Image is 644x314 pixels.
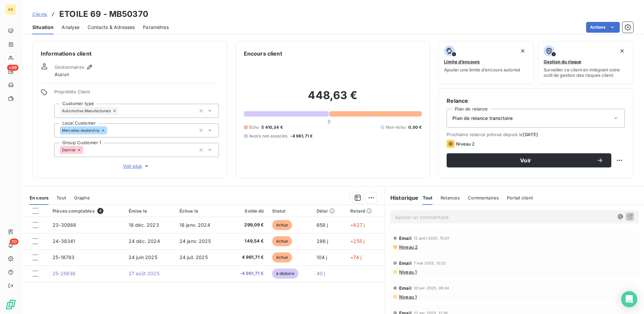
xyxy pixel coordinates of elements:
button: Gestion du risqueSurveiller ce client en intégrant votre outil de gestion des risques client. [538,41,633,84]
div: Pièces comptables [53,208,121,214]
span: Contacts & Adresses [88,24,135,31]
span: Propriétés Client [54,89,219,98]
h6: Relance [447,97,625,105]
span: -4 961,71 € [290,133,313,139]
span: 24 déc. 2024 [129,238,160,244]
span: Avoirs non associés [249,133,288,139]
span: +99 [7,65,19,71]
span: 12 août 2025, 15:07 [414,236,450,240]
span: échue [272,220,292,230]
span: 25-25636 [53,271,75,276]
h2: 448,63 € [244,89,422,109]
span: Niveau 2 [456,141,475,147]
span: 5 410,34 € [261,124,283,130]
div: Délai [317,208,342,214]
span: 4 [97,208,103,214]
span: 7 mai 2025, 12:22 [414,261,446,265]
span: 30 [10,239,19,245]
span: Voir plus [123,163,150,169]
span: 4 961,71 € [230,254,264,261]
span: Automotive Manufacturers [62,109,111,113]
div: Open Intercom Messenger [621,291,637,307]
span: 18 déc. 2023 [129,222,159,228]
span: 0,00 € [408,124,422,130]
span: 30 avr. 2025, 09:34 [414,286,449,290]
span: 0 [328,119,330,124]
span: Portail client [507,195,533,200]
div: Retard [350,208,381,214]
span: Niveau 2 [398,244,418,250]
span: Analyse [62,24,79,31]
input: Ajouter une valeur [83,147,89,153]
span: à déduire [272,269,298,279]
span: Limite d’encours [444,59,480,64]
span: Plan de relance transitoire [452,115,513,122]
span: 27 août 2025 [129,271,159,276]
span: Niveau 1 [398,269,417,275]
span: Tout [423,195,433,200]
span: Commentaires [468,195,499,200]
span: Mercedes dealership [62,128,100,132]
span: Paramètres [143,24,169,31]
span: 658 j [317,222,328,228]
span: Clients [32,11,47,17]
div: Statut [272,208,309,214]
span: 24 juin 2025 [129,254,157,260]
span: Email [399,260,412,266]
span: Aucun [55,71,69,78]
h6: Informations client [41,50,219,58]
span: Situation [32,24,54,31]
span: Email [399,235,412,241]
span: +74 j [350,254,361,260]
span: 25-18783 [53,254,74,260]
span: Daimler [62,148,76,152]
button: Voir plus [54,162,219,170]
span: 24 juil. 2025 [180,254,208,260]
span: -4 961,71 € [230,270,264,277]
a: Clients [32,11,47,18]
span: Prochaine relance prévue depuis le [447,132,625,137]
span: 299,09 € [230,222,264,228]
span: 104 j [317,254,327,260]
span: Surveiller ce client en intégrant votre outil de gestion des risques client. [544,67,627,78]
span: 24-38341 [53,238,75,244]
span: En cours [30,195,49,200]
div: AS [5,4,16,15]
div: Émise le [129,208,171,214]
img: Logo LeanPay [5,299,16,310]
span: 149,54 € [230,238,264,245]
div: Solde dû [230,208,264,214]
span: Échu [249,124,259,130]
span: Ajouter une limite d’encours autorisé [444,67,520,72]
span: Non-échu [386,124,406,130]
span: 40 j [317,271,325,276]
span: [DATE] [523,132,538,137]
span: Email [399,285,412,291]
button: Actions [586,22,620,33]
button: Voir [447,153,611,167]
h3: ETOILE 69 - MB50370 [59,8,148,20]
span: 24 janv. 2025 [180,238,211,244]
span: Voir [455,158,597,163]
span: 286 j [317,238,328,244]
span: échue [272,252,292,262]
button: Limite d’encoursAjouter une limite d’encours autorisé [438,41,534,84]
span: 23-30988 [53,222,76,228]
span: +255 j [350,238,364,244]
span: Gestion du risque [544,59,581,64]
input: Ajouter une valeur [107,127,112,133]
span: échue [272,236,292,246]
span: Tout [57,195,66,200]
span: +627 j [350,222,365,228]
h6: Encours client [244,50,282,58]
span: Gestionnaires [55,64,84,70]
input: Ajouter une valeur [119,108,124,114]
h6: Historique [385,194,419,202]
span: Graphe [74,195,90,200]
span: 18 janv. 2024 [180,222,210,228]
span: Relances [441,195,460,200]
span: Niveau 1 [398,294,417,300]
div: Échue le [180,208,222,214]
